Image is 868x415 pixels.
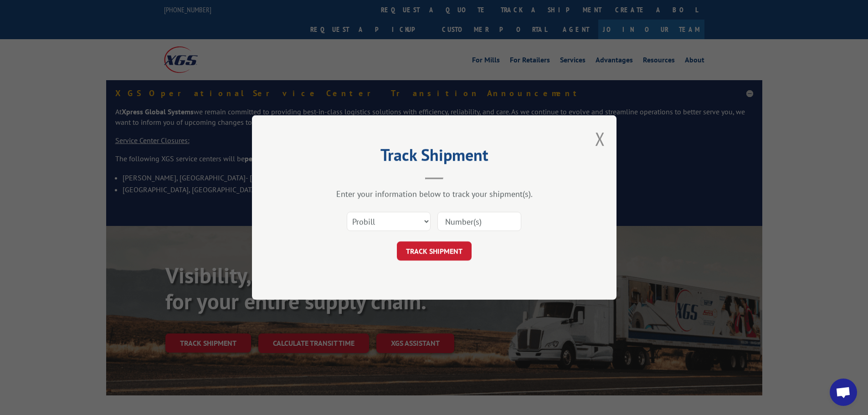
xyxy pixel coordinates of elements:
button: TRACK SHIPMENT [397,241,472,261]
h2: Track Shipment [298,149,571,166]
button: Close modal [595,127,605,151]
a: Open chat [830,379,857,406]
div: Enter your information below to track your shipment(s). [298,189,571,199]
input: Number(s) [437,212,521,231]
